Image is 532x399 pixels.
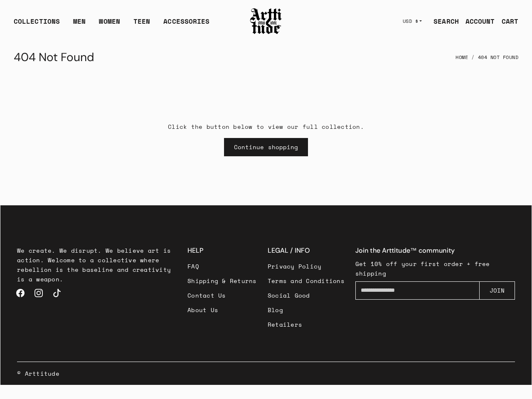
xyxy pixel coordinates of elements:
button: JOIN [479,281,515,300]
p: Get 10% off your first order + free shipping [355,259,515,278]
a: Home [456,48,468,66]
a: Terms and Conditions [268,273,345,288]
div: CART [502,16,518,26]
p: Click the button below to view our full collection. [168,122,364,131]
h3: LEGAL / INFO [268,246,345,256]
ul: Main navigation [7,16,216,33]
a: ACCOUNT [459,13,495,30]
a: MEN [73,16,86,33]
h3: HELP [187,246,257,256]
h4: Join the Arttitude™ community [355,246,515,256]
button: USD $ [398,12,427,30]
a: FAQ [187,259,257,273]
a: Open cart [495,13,518,30]
span: USD $ [403,18,419,25]
a: WOMEN [99,16,120,33]
img: Arttitude [249,7,283,35]
p: We create. We disrupt. We believe art is action. Welcome to a collective where rebellion is the b... [17,246,177,284]
a: © Arttitude [17,369,59,378]
a: Continue shopping [224,138,308,156]
a: Privacy Policy [268,259,345,273]
div: COLLECTIONS [14,16,60,33]
a: Blog [268,303,345,317]
input: Enter your email [355,281,480,300]
h1: 404 Not Found [14,47,94,67]
li: 404 Not Found [468,48,518,66]
a: Shipping & Returns [187,273,257,288]
a: About Us [187,303,257,317]
a: Social Good [268,288,345,303]
div: ACCESSORIES [163,16,209,33]
a: Instagram [30,284,48,302]
a: SEARCH [427,13,459,30]
a: TikTok [48,284,66,302]
a: Facebook [11,284,30,302]
a: Contact Us [187,288,257,303]
a: TEEN [133,16,150,33]
a: Retailers [268,317,345,332]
